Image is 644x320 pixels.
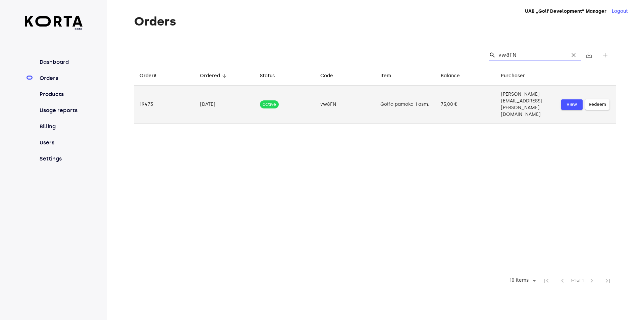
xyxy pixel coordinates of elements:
[380,72,400,80] span: Item
[260,72,283,80] span: Status
[561,99,583,110] button: View
[221,73,227,79] span: arrow_downward
[501,72,525,80] div: Purchaser
[38,58,83,66] a: Dashboard
[315,86,375,124] td: vw8FN
[565,101,579,108] span: View
[581,47,597,63] button: Export
[260,101,279,108] span: active
[570,52,577,58] span: clear
[260,72,275,80] div: Status
[38,123,83,131] a: Billing
[320,72,333,80] div: Code
[489,52,496,58] span: Search
[525,8,606,14] strong: UAB „Golf Development“ Manager
[320,72,342,80] span: Code
[25,16,83,31] a: beta
[501,72,534,80] span: Purchaser
[601,51,609,59] span: add
[584,273,600,289] span: Next Page
[498,50,563,60] input: Search
[380,72,391,80] div: Item
[585,51,593,59] span: save_alt
[435,86,496,124] td: 75,00 €
[134,86,195,124] td: 19473
[508,278,530,283] div: 10 items
[505,276,538,286] div: 10 items
[140,72,165,80] span: Order#
[441,72,469,80] span: Balance
[571,277,584,284] span: 1-1 of 1
[25,27,83,31] span: beta
[38,139,83,147] a: Users
[600,273,616,289] span: Last Page
[566,48,581,62] button: Clear Search
[200,72,220,80] div: Ordered
[25,16,83,27] img: Korta
[134,15,616,28] h1: Orders
[612,8,628,15] button: Logout
[38,90,83,98] a: Products
[585,99,609,110] button: Redeem
[554,273,571,289] span: Previous Page
[597,47,613,63] button: Create new gift card
[38,106,83,115] a: Usage reports
[589,101,606,108] span: Redeem
[441,72,460,80] div: Balance
[375,86,435,124] td: Golfo pamoka 1 asm.
[140,72,156,80] div: Order#
[195,86,255,124] td: [DATE]
[495,86,556,124] td: [PERSON_NAME][EMAIL_ADDRESS][PERSON_NAME][DOMAIN_NAME]
[538,273,554,289] span: First Page
[38,74,83,82] a: Orders
[38,155,83,163] a: Settings
[200,72,229,80] span: Ordered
